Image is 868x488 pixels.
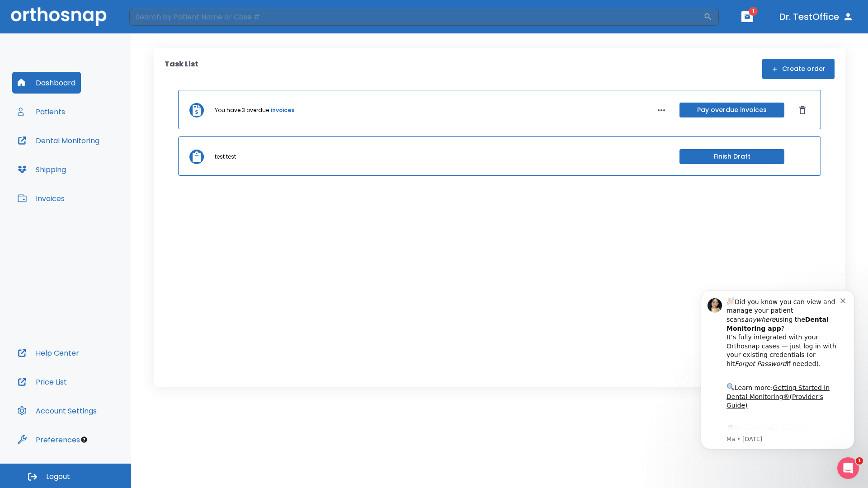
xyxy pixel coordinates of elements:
[856,457,863,465] span: 1
[80,436,88,444] div: Tooltip anchor
[11,7,107,26] img: Orthosnap
[795,103,810,117] button: Dismiss
[837,457,859,479] iframe: Intercom live chat
[12,159,71,180] button: Shipping
[12,72,81,94] button: Dashboard
[46,472,70,482] span: Logout
[12,130,105,151] button: Dental Monitoring
[39,147,153,193] div: Download the app: | ​ Let us know if you need help getting started!
[271,106,294,114] a: invoices
[215,106,269,114] p: You have 3 overdue
[12,101,71,122] button: Patients
[679,149,784,164] button: Finish Draft
[12,371,72,393] button: Price List
[762,59,835,79] button: Create order
[687,277,868,464] iframe: Intercom notifications message
[12,429,85,450] button: Preferences
[12,400,102,422] button: Account Settings
[129,8,703,26] input: Search by Patient Name or Case #
[215,153,236,161] p: test test
[153,19,160,27] button: Dismiss notification
[12,342,85,364] button: Help Center
[776,9,857,25] button: Dr. TestOffice
[749,7,758,16] span: 1
[12,188,70,209] button: Invoices
[39,150,120,166] a: App Store
[679,103,784,117] button: Pay overdue invoices
[39,159,153,167] p: Message from Ma, sent 4w ago
[165,59,198,79] p: Task List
